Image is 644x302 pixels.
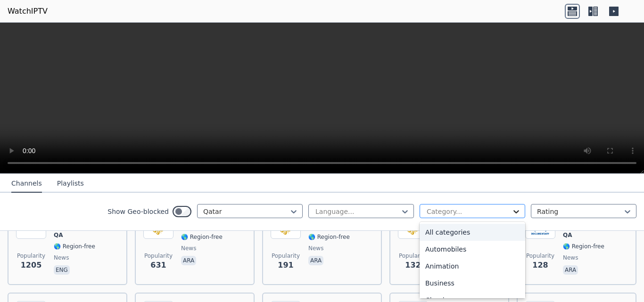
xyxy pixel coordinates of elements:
[54,265,70,275] p: eng
[308,245,323,252] span: news
[57,175,84,193] button: Playlists
[150,260,166,271] span: 631
[54,254,69,261] span: news
[563,265,578,275] p: ara
[420,275,525,292] div: Business
[11,175,42,193] button: Channels
[526,252,554,260] span: Popularity
[181,233,223,241] span: 🌎 Region-free
[21,260,42,271] span: 1205
[181,245,196,252] span: news
[563,254,578,261] span: news
[399,252,427,260] span: Popularity
[420,258,525,275] div: Animation
[563,243,604,250] span: 🌎 Region-free
[308,233,350,241] span: 🌎 Region-free
[107,207,169,216] label: Show Geo-blocked
[8,6,48,17] a: WatchIPTV
[144,252,173,260] span: Popularity
[278,260,293,271] span: 191
[308,256,323,265] p: ara
[420,241,525,258] div: Automobiles
[532,260,548,271] span: 128
[563,231,572,239] span: QA
[272,252,300,260] span: Popularity
[405,260,421,271] span: 132
[17,252,45,260] span: Popularity
[54,231,63,239] span: QA
[181,256,196,265] p: ara
[420,224,525,241] div: All categories
[54,243,95,250] span: 🌎 Region-free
